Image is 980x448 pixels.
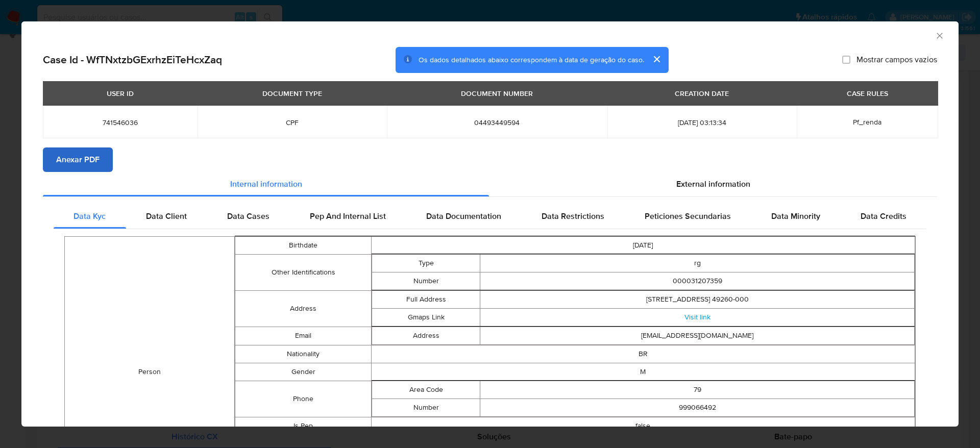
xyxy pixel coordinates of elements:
[235,381,371,417] td: Phone
[372,272,480,290] td: Number
[227,210,269,222] span: Data Cases
[861,210,906,222] span: Data Credits
[371,345,915,363] td: BR
[841,85,894,102] div: CASE RULES
[372,254,480,272] td: Type
[235,327,371,345] td: Email
[210,118,374,127] span: CPF
[480,254,915,272] td: rg
[399,118,596,127] span: 04493449594
[372,308,480,326] td: Gmaps Link
[480,381,915,399] td: 79
[235,345,371,363] td: Nationality
[56,148,100,171] span: Anexar PDF
[235,363,371,381] td: Gender
[645,210,731,222] span: Peticiones Secundarias
[480,399,915,416] td: 999066492
[235,236,371,254] td: Birthdate
[455,85,539,102] div: DOCUMENT NUMBER
[480,327,915,344] td: [EMAIL_ADDRESS][DOMAIN_NAME]
[542,210,604,222] span: Data Restrictions
[235,254,371,290] td: Other Identifications
[21,21,959,427] div: closure-recommendation-modal
[669,85,735,102] div: CREATION DATE
[43,172,937,196] div: Detailed info
[371,363,915,381] td: M
[310,210,386,222] span: Pep And Internal List
[684,312,710,322] a: Visit link
[235,290,371,327] td: Address
[230,178,302,190] span: Internal information
[620,118,784,127] span: [DATE] 03:13:34
[372,381,480,399] td: Area Code
[256,85,328,102] div: DOCUMENT TYPE
[101,85,140,102] div: USER ID
[43,147,113,172] button: Anexar PDF
[146,210,187,222] span: Data Client
[372,327,480,344] td: Address
[676,178,750,190] span: External information
[419,55,644,65] span: Os dados detalhados abaixo correspondem à data de geração do caso.
[644,47,669,71] button: cerrar
[853,117,881,127] span: Pf_renda
[73,210,106,222] span: Data Kyc
[371,417,915,435] td: false
[55,118,185,127] span: 741546036
[426,210,501,222] span: Data Documentation
[935,31,944,40] button: Fechar a janela
[856,55,937,65] span: Mostrar campos vazios
[43,53,222,66] h2: Case Id - WfTNxtzbGExrhzEiTeHcxZaq
[480,272,915,290] td: 000031207359
[371,236,915,254] td: [DATE]
[54,204,926,229] div: Detailed internal info
[480,290,915,308] td: [STREET_ADDRESS] 49260-000
[842,56,850,64] input: Mostrar campos vazios
[771,210,820,222] span: Data Minority
[235,417,371,435] td: Is Pep
[372,399,480,416] td: Number
[372,290,480,308] td: Full Address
